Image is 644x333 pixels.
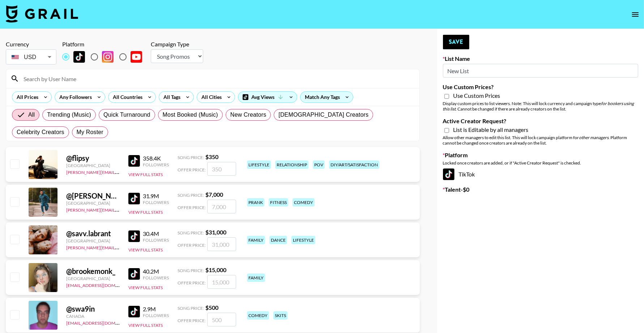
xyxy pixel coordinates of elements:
img: TikTok [128,230,140,242]
label: List Name [443,55,638,62]
span: Use Custom Prices [453,92,500,99]
div: Allow other managers to edit this list. This will lock campaign platform for . Platform cannot be... [443,135,638,146]
div: comedy [247,311,269,320]
div: fitness [269,198,288,207]
button: View Full Stats [128,322,163,328]
input: 500 [207,313,236,326]
input: Search by User Name [19,73,415,84]
img: Instagram [102,51,114,63]
div: skits [273,311,287,320]
input: 31,000 [207,237,236,251]
div: Avg Views [238,92,297,103]
div: comedy [293,198,315,207]
div: Followers [143,313,169,318]
a: [PERSON_NAME][EMAIL_ADDRESS][DOMAIN_NAME] [66,206,173,213]
div: Canada [66,313,120,319]
label: Platform [443,151,638,159]
button: View Full Stats [128,172,163,177]
span: Quick Turnaround [103,111,150,119]
div: Platform [62,41,148,48]
em: other managers [579,135,609,140]
input: 350 [207,162,236,176]
div: family [247,236,265,244]
div: TikTok [443,168,638,180]
img: TikTok [128,306,140,317]
span: Song Price: [178,305,204,311]
input: 7,000 [207,200,236,213]
span: Most Booked (Music) [163,111,218,119]
div: prank [247,198,264,207]
div: @ brookemonk_ [66,267,120,276]
img: TikTok [73,51,85,63]
div: 40.2M [143,268,169,275]
span: Offer Price: [178,318,206,323]
div: Display custom prices to list viewers. Note: This will lock currency and campaign type . Cannot b... [443,101,638,112]
img: TikTok [128,268,140,280]
a: [EMAIL_ADDRESS][DOMAIN_NAME] [66,319,139,326]
label: Use Custom Prices? [443,83,638,91]
span: Song Price: [178,268,204,273]
img: Grail Talent [6,5,78,22]
div: @ [PERSON_NAME].[PERSON_NAME] [66,191,120,200]
div: USD [7,51,55,63]
div: 358.4K [143,155,169,162]
img: TikTok [128,155,140,167]
div: All Cities [197,92,223,103]
span: Celebrity Creators [17,128,64,137]
em: for bookers using this list [443,101,634,112]
span: [DEMOGRAPHIC_DATA] Creators [278,111,368,119]
div: 30.4M [143,230,169,237]
div: @ savv.labrant [66,229,120,238]
span: New Creators [230,111,266,119]
div: @ flipsy [66,154,120,163]
strong: $ 15,000 [205,266,226,273]
div: Followers [143,200,169,205]
span: Song Price: [178,192,204,198]
span: Offer Price: [178,167,206,172]
div: [GEOGRAPHIC_DATA] [66,200,120,206]
span: Song Price: [178,155,204,160]
div: [GEOGRAPHIC_DATA] [66,276,120,281]
span: Offer Price: [178,205,206,210]
div: 2.9M [143,305,169,313]
div: All Tags [159,92,182,103]
div: Followers [143,275,169,280]
div: Currency [6,41,56,48]
a: [EMAIL_ADDRESS][DOMAIN_NAME] [66,281,139,288]
div: pov [313,161,325,169]
a: [PERSON_NAME][EMAIL_ADDRESS][DOMAIN_NAME] [66,168,173,175]
div: family [247,274,265,282]
span: All [28,111,35,119]
div: Followers [143,237,169,243]
span: Trending (Music) [47,111,91,119]
div: Any Followers [55,92,93,103]
div: relationship [275,161,308,169]
div: Followers [143,162,169,167]
span: My Roster [77,128,103,137]
img: TikTok [128,193,140,204]
strong: $ 500 [205,304,218,311]
span: Offer Price: [178,280,206,286]
label: Active Creator Request? [443,117,638,125]
div: @ swa9in [66,304,120,313]
strong: $ 7,000 [205,191,223,198]
span: List is Editable by all managers [453,126,529,133]
button: View Full Stats [128,209,163,215]
img: YouTube [131,51,142,63]
div: 31.9M [143,192,169,200]
input: 15,000 [207,275,236,289]
span: Song Price: [178,230,204,236]
div: lifestyle [247,161,271,169]
button: Save [443,35,469,49]
div: diy/art/satisfaction [329,161,379,169]
div: lifestyle [291,236,315,244]
div: All Prices [12,92,40,103]
div: [GEOGRAPHIC_DATA] [66,163,120,168]
div: Locked once creators are added, or if "Active Creator Request" is checked. [443,160,638,166]
div: dance [269,236,287,244]
div: Campaign Type [151,41,203,48]
div: All Countries [108,92,144,103]
button: View Full Stats [128,285,163,290]
img: TikTok [443,168,455,180]
div: [GEOGRAPHIC_DATA] [66,238,120,243]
